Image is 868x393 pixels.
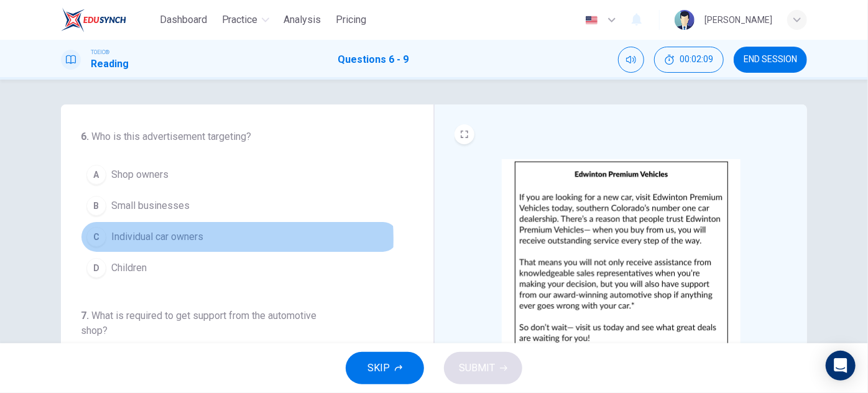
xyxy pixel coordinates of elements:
[367,359,390,377] span: SKIP
[826,351,856,381] div: Open Intercom Messenger
[91,48,109,57] span: TOEIC®
[61,7,126,32] img: EduSynch logo
[734,47,807,73] button: END SESSION
[81,310,89,321] span: 7 .
[91,57,129,72] h1: Reading
[61,7,155,32] a: EduSynch logo
[86,196,106,216] div: B
[81,221,399,252] button: CIndividual car owners
[86,258,106,278] div: D
[86,227,106,247] div: C
[111,198,190,213] span: Small businesses
[336,12,367,27] span: Pricing
[81,131,89,142] span: 6 .
[502,159,741,376] img: undefined
[584,16,599,25] img: en
[654,47,724,73] div: Hide
[81,159,399,190] button: AShop owners
[81,190,399,221] button: BSmall businesses
[155,9,212,31] button: Dashboard
[704,12,772,27] div: [PERSON_NAME]
[111,229,203,244] span: Individual car owners
[217,9,274,31] button: Practice
[338,52,409,67] h1: Questions 6 - 9
[744,55,797,65] span: END SESSION
[160,12,207,27] span: Dashboard
[81,252,399,284] button: DChildren
[675,10,695,30] img: Profile picture
[618,47,644,73] div: Mute
[284,12,321,27] span: Analysis
[111,167,169,182] span: Shop owners
[111,261,147,275] span: Children
[222,12,258,27] span: Practice
[81,310,316,336] span: What is required to get support from the automotive shop?
[279,9,326,31] button: Analysis
[455,124,474,144] button: EXPAND
[331,9,372,31] button: Pricing
[346,352,424,384] button: SKIP
[654,47,724,73] button: 00:02:09
[91,131,251,142] span: Who is this advertisement targeting?
[86,165,106,185] div: A
[680,55,713,65] span: 00:02:09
